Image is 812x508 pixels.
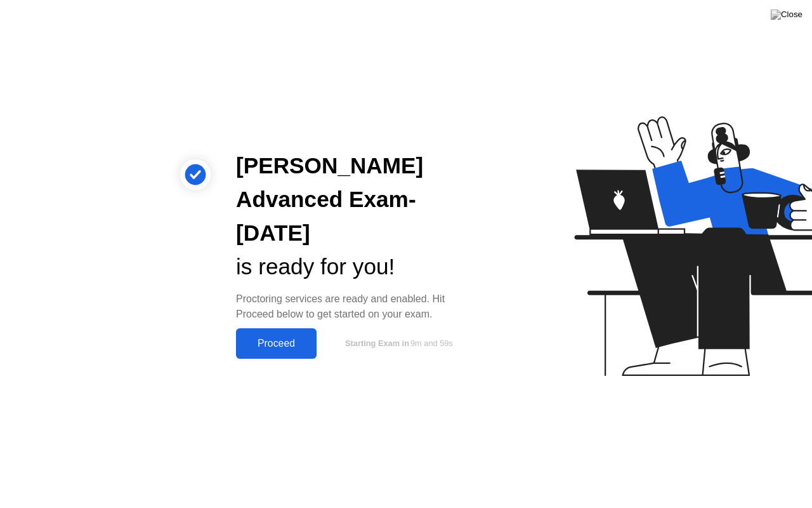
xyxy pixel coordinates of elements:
div: is ready for you! [236,250,472,284]
span: 9m and 59s [410,338,453,348]
img: Close [771,10,802,20]
button: Starting Exam in9m and 59s [323,331,472,356]
div: [PERSON_NAME] Advanced Exam- [DATE] [236,149,472,250]
button: Proceed [236,328,317,359]
div: Proctoring services are ready and enabled. Hit Proceed below to get started on your exam. [236,291,472,322]
div: Proceed [240,338,313,349]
